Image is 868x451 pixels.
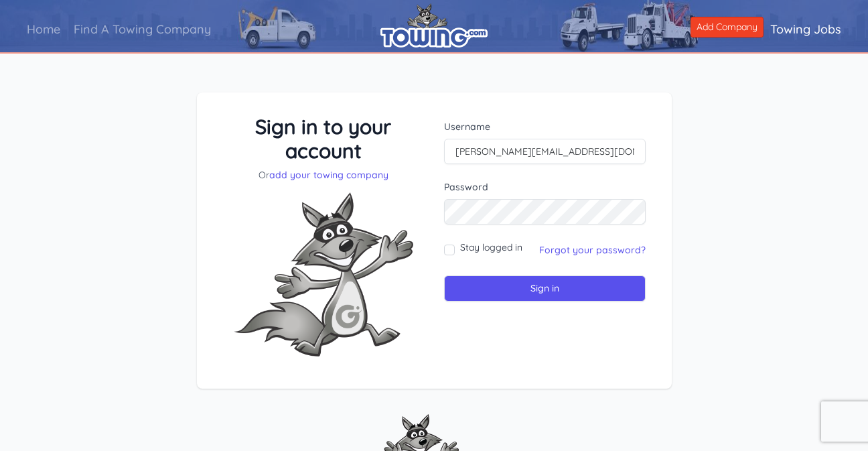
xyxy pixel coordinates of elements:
a: add your towing company [269,169,388,181]
label: Username [444,120,646,133]
img: logo.png [380,3,488,48]
img: Fox-Excited.png [223,182,424,367]
h3: Sign in to your account [223,115,425,163]
label: Password [444,180,646,194]
a: Home [20,10,67,48]
p: Or [223,168,425,182]
a: Forgot your password? [539,244,646,256]
input: Sign in [444,275,646,302]
a: Add Company [691,17,764,38]
label: Stay logged in [460,241,522,254]
a: Find A Towing Company [67,10,218,48]
a: Towing Jobs [764,10,848,48]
